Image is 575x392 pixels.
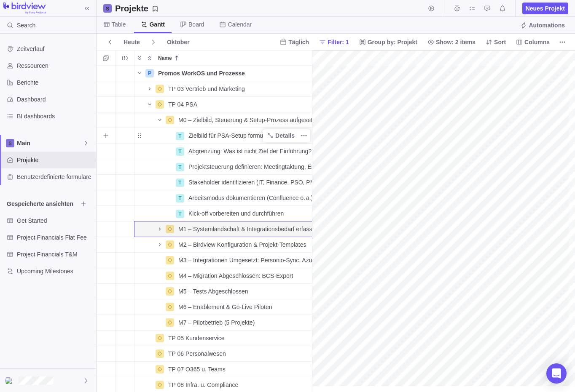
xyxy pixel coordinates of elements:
[175,253,412,268] div: M3 – Integrationen Umgesetzt: Personio‑Sync, Azure DevOps, HubSpot
[17,173,93,181] span: Benutzerdefinierte formulare
[178,225,314,233] span: M1 – Systemlandschaft & Integrationsbedarf erfasst
[178,303,272,311] span: M6 – Enablement & Go‑Live Piloten
[424,36,479,48] span: Show: 2 items
[513,36,553,48] span: Columns
[482,36,509,48] span: Sort
[497,3,508,14] span: Notifications
[17,216,93,225] span: Get Started
[115,3,148,14] h2: Projekte
[176,163,184,171] div: T
[175,284,412,299] div: M5 – Tests Abgeschlossen
[451,3,463,14] span: Zeitprotokolle
[168,381,238,389] span: TP 08 Infra. u. Compliance
[188,147,312,155] span: Abgrenzung: Was ist nicht Ziel der Einführung?
[155,66,412,81] div: Promos WorkOS und Prozesse
[178,116,317,124] span: M0 – Zielbild, Steuerung & Setup-Prozess aufgesetzt
[263,130,298,141] span: Details
[134,346,413,362] div: Name
[97,66,318,392] div: grid
[175,112,412,128] div: M0 – Zielbild, Steuerung & Setup-Prozess aufgesetzt
[120,36,143,48] span: Heute
[116,221,134,237] div: Trouble indication
[116,128,134,144] div: Trouble indication
[134,221,413,237] div: Name
[176,179,184,187] div: T
[188,178,339,187] span: Stakeholder identifizieren (IT, Finance, PSO, PMO, Legal)
[134,81,413,97] div: Name
[178,318,255,327] span: M7 – Pilotbetrieb (5 Projekte)
[168,100,197,109] span: TP 04 PSA
[116,175,134,190] div: Trouble indication
[436,38,476,46] span: Show: 2 items
[175,268,412,283] div: M4 – Migration Abgeschlossen: BCS‑Export
[145,69,154,77] div: P
[134,268,413,284] div: Name
[176,132,184,140] div: T
[134,315,413,331] div: Name
[134,66,413,81] div: Name
[17,61,93,70] span: Ressourcen
[116,237,134,253] div: Trouble indication
[134,175,413,190] div: Name
[116,362,134,377] div: Trouble indication
[298,130,310,141] span: Weitere Aktionen
[145,52,155,64] span: Collapse
[188,163,390,171] span: Projektsteuerung definieren: Meetingtaktung, Entscheidungswege, Freigaben
[466,3,478,14] span: Meine aufgaben
[116,81,134,97] div: Trouble indication
[176,210,184,218] div: T
[168,85,245,93] span: TP 03 Vertrieb und Marketing
[175,299,412,315] div: M6 – Enablement & Go‑Live Piloten
[316,36,352,48] span: Filter: 1
[178,272,293,280] span: M4 – Migration Abgeschlossen: BCS‑Export
[185,206,412,221] div: Kick-off vorbereiten und durchführen
[185,175,412,190] div: Stakeholder identifizieren (IT, Finance, PSO, PMO, Legal)
[134,206,413,221] div: Name
[116,159,134,175] div: Trouble indication
[188,194,325,202] span: Arbeitsmodus dokumentieren (Confluence o. ä.) - ??
[556,36,568,48] span: Weitere Aktionen
[17,156,93,164] span: Projekte
[134,284,413,299] div: Name
[188,20,204,29] span: Board
[185,128,412,143] div: Zielbild für PSA-Setup formulieren
[175,221,412,237] div: M1 – Systemlandschaft & Integrationsbedarf erfasst
[17,233,93,242] span: Project Financials Flat Fee
[481,3,493,14] span: Genehmigungsanfragen
[17,267,93,275] span: Upcoming Milestones
[529,21,565,29] span: Automations
[175,237,412,252] div: M2 – Birdview Konfiguration & Projekt‑Templates
[134,128,413,144] div: Name
[176,194,184,203] div: T
[185,159,412,174] div: Projektsteuerung definieren: Meetingtaktung, Entscheidungswege, Freigaben
[466,6,478,13] a: Meine aufgaben
[134,331,413,346] div: Name
[116,66,134,81] div: Trouble indication
[116,97,134,112] div: Trouble indication
[168,365,226,373] span: TP 07 O365 u. Teams
[134,237,413,253] div: Name
[134,362,413,377] div: Name
[78,198,89,210] span: Browse views
[188,131,278,140] span: Zielbild für PSA-Setup formulieren
[524,38,550,46] span: Columns
[134,112,413,128] div: Name
[17,112,93,120] span: BI dashboards
[134,159,413,175] div: Name
[517,19,568,31] span: Automations
[168,349,226,358] span: TP 06 Personalwesen
[288,38,309,46] span: Täglich
[188,209,284,218] span: Kick-off vorbereiten und durchführen
[17,45,93,53] span: Zeitverlauf
[228,20,252,29] span: Calendar
[3,3,46,14] img: logo
[175,315,412,330] div: M7 – Pilotbetrieb (5 Projekte)
[116,284,134,299] div: Trouble indication
[17,95,93,104] span: Dashboard
[100,52,112,64] span: Selection mode
[275,131,295,140] span: Details
[494,38,506,46] span: Sort
[277,36,312,48] span: Täglich
[17,21,35,29] span: Search
[178,256,367,264] span: M3 – Integrationen Umgesetzt: Personio‑Sync, Azure DevOps, HubSpot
